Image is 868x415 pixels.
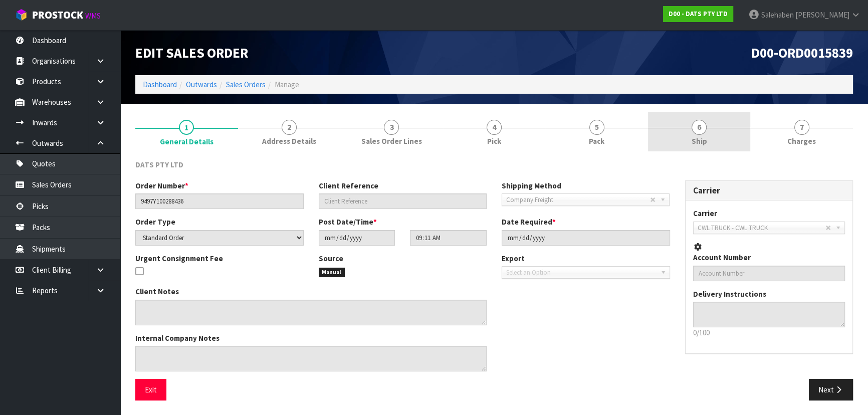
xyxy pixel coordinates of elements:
span: Edit Sales Order [135,44,248,61]
label: Internal Company Notes [135,333,220,343]
span: 1 [179,120,194,135]
label: Urgent Consignment Fee [135,253,223,264]
img: cube-alt.png [15,9,28,21]
label: Delivery Instructions [693,289,766,299]
small: WMS [85,11,101,21]
span: 5 [589,120,604,135]
span: Ship [692,136,707,146]
label: Shipping Method [502,180,561,191]
span: 7 [794,120,809,135]
a: Sales Orders [226,80,266,89]
label: Date Required [502,217,556,227]
span: General Details [135,152,853,408]
span: Manage [275,80,299,89]
a: D00 - DATS PTY LTD [663,6,733,22]
label: Order Number [135,180,188,191]
span: Manual [319,268,345,278]
span: CWL TRUCK - CWL TRUCK [698,222,826,234]
span: 6 [692,120,707,135]
label: Export [502,253,525,264]
span: General Details [160,136,213,147]
span: DATS PTY LTD [135,160,183,169]
span: 4 [487,120,502,135]
p: 0/100 [693,327,845,338]
label: Carrier [693,208,717,219]
button: Exit [135,379,166,400]
span: ProStock [32,9,83,22]
a: Outwards [186,80,217,89]
label: Source [319,253,343,264]
button: Next [809,379,853,400]
span: Salehaben [761,10,794,20]
input: Client Reference [319,193,487,209]
input: Account Number [693,266,845,281]
span: Address Details [262,136,316,146]
label: Client Notes [135,286,179,297]
h3: Carrier [693,186,845,195]
span: Company Freight [506,194,650,206]
span: Select an Option [506,267,657,279]
span: 2 [282,120,297,135]
label: Post Date/Time [319,217,377,227]
span: [PERSON_NAME] [795,10,849,20]
label: Order Type [135,217,175,227]
span: Pick [487,136,501,146]
input: Order Number [135,193,304,209]
label: Client Reference [319,180,378,191]
span: 3 [384,120,399,135]
span: Charges [787,136,816,146]
a: Dashboard [143,80,177,89]
strong: D00 - DATS PTY LTD [669,10,728,18]
label: Account Number [693,252,751,263]
span: Pack [589,136,604,146]
span: D00-ORD0015839 [751,44,853,61]
span: Sales Order Lines [361,136,422,146]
